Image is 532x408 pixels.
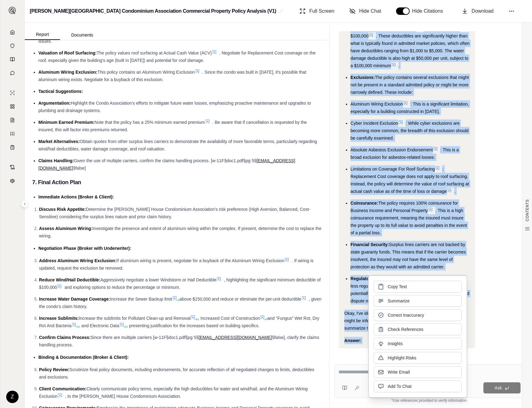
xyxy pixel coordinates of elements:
span: Check References [388,326,423,332]
button: Hide Chat [347,5,384,17]
span: , given the condo’s claim history. [39,297,321,309]
span: Obtain quotes from other surplus lines carriers to demonstrate the availability of more favorable... [38,139,317,151]
span: Increase the Sewer Backup limit [110,297,172,302]
span: Increase Sublimits: [39,316,79,321]
button: Highlight Risks [374,352,462,364]
span: Policy Review: [39,367,69,372]
span: Determine the [PERSON_NAME] House Condominium Association's risk preference (High Aversion, Balan... [39,207,310,219]
span: Add To Chat [388,383,412,389]
a: Single Policy [4,87,21,99]
span: Surplus lines insurers are subject to less regulatory oversight than admitted carriers. This can ... [351,276,469,303]
span: Aluminum Wiring Exclusion [351,102,403,106]
span: Okay, I've identified several potential areas where this policy might be inferior to an admitted ... [344,311,460,331]
button: Full Screen [297,5,337,17]
span: : Replacement Cost coverage does not apply to roof surfacing. Instead, the policy will determine ... [351,167,469,194]
span: Client Communication: [39,386,86,391]
button: Copy Text [374,281,462,293]
h3: 7. Final Action Plan [32,177,322,188]
span: Reduce Wind/Hail Deductible: [39,277,100,282]
span: Ask [495,385,502,390]
a: Home [4,26,21,38]
span: Insights [388,341,403,347]
span: : This is a broad exclusion for asbestos-related losses. [351,147,459,160]
span: Correct Inaccuracy [388,312,424,318]
span: , and Electronic Data [79,323,119,328]
span: Market Alternatives: [38,139,80,144]
span: , Increased Cost of Construction [198,316,260,321]
a: Contract Analysis [4,161,21,173]
span: Surplus lines carriers are not backed by state guaranty funds. This means that if the carrier bec... [351,242,466,269]
span: . Be aware that if cancellation is requested by the insured, this will factor into premiums retur... [38,120,307,132]
span: , highlighting the significant minimum deductible of $100,000 [39,277,321,290]
a: Chat [4,67,21,79]
button: Check References [374,323,462,335]
span: Cyber Incident Exclusion [351,121,398,126]
button: Expand sidebar [6,4,19,17]
span: : This is a significant limitation, especially for a building constructed in [DATE]. [351,102,469,114]
button: Write Email [374,366,462,378]
div: *Use references provided to verify information. [334,398,525,403]
span: Given the use of multiple carriers, confirm the claims handling process. [w-11F§doc1.pdf§pg 5§ [74,158,256,163]
span: Regulatory Oversight: [351,276,396,281]
span: Aggressively negotiate a lower Windstorm or Hail Deductible [100,277,216,282]
span: . [454,189,456,194]
span: Absolute Asbestos Exclusion Endorsement [351,147,433,152]
span: Financial Security: [351,242,389,247]
span: Copy Text [388,284,407,290]
a: Legal Search Engine [4,175,21,187]
span: Claims Handling: [38,158,74,163]
span: Binding & Documentation (Broker & Client): [38,355,129,360]
span: : While cyber exclusions are becoming more common, the breadth of this exclusion should be carefu... [351,121,469,141]
a: Policy Comparisons [4,100,21,113]
span: . [399,63,400,68]
span: Negotiation Phase (Broker with Underwriter): [38,246,131,251]
span: . This is a high coinsurance requirement, meaning the insured must insure the property up to its ... [351,208,467,235]
a: Claim Coverage [4,114,21,126]
img: Expand sidebar [9,7,16,14]
span: above $150,000 and reduce or eliminate the per-unit deductible [180,297,301,302]
span: The policy requires 100% coinsurance for Business Income and Personal Property [351,201,458,213]
span: , presenting justification for the increases based on building specifics. [127,323,259,328]
button: Add To Chat [374,380,462,392]
span: Write Email [388,369,410,375]
span: This policy contains an Aluminum Wiring Exclusion [97,70,194,75]
span: Highlight the Condo Association's efforts to mitigate future water losses, emphasizing proactive ... [38,101,311,113]
span: Hide Citations [412,7,447,15]
div: Z [6,391,19,403]
a: Coverage Table [4,141,21,154]
span: Minimum Earned Premium: [38,120,94,125]
span: Note that the policy has a 25% minimum earned premium [94,120,205,125]
span: and exploring options to reduce the percentage or minimum. [64,285,180,290]
strong: Answer: [344,338,361,343]
span: , to the [PERSON_NAME] House Condominium Association. [65,394,181,399]
span: Valuation of Roof Surfacing: [38,50,97,55]
span: Scrutinize final policy documents, including endorsements, for accurate reflection of all negotia... [39,367,314,380]
span: Summarize [388,298,410,304]
span: Confirm Claims Process: [39,335,91,340]
span: . These deductibles are significantly higher than what is typically found in admitted market poli... [351,33,469,68]
span: and "Fungus" Wet Rot, Dry Rot And Bacteria [39,316,319,328]
button: Download [459,5,496,17]
span: Aluminum Wiring Exclusion: [38,70,97,75]
span: Hide Chat [359,7,381,15]
a: [EMAIL_ADDRESS][DOMAIN_NAME] [198,335,272,340]
span: Address Aluminum Wiring Exclusion: [39,258,116,263]
span: §false] [73,166,86,171]
span: Argumentation: [38,101,71,106]
span: Coinsurance: [351,201,378,206]
a: Documents Vault [4,40,21,52]
span: with a minimum of $100,000 [351,26,459,38]
button: Insights [374,338,462,349]
button: Report [25,29,60,40]
span: If aluminum wiring is present, negotiate for a buyback of the Aluminum Wiring Exclusion [116,258,284,263]
span: Tactical Suggestions: [38,89,83,94]
span: Full Screen [309,7,334,15]
button: Correct Inaccuracy [374,309,462,321]
button: Ask [483,382,521,393]
a: Prompt Library [4,53,21,66]
span: Limitations on Coverage For Roof Surfacing [351,167,435,171]
span: Since there are multiple carriers [w-11F§doc1.pdf§pg 5§ [91,335,199,340]
span: Download [472,7,494,15]
button: Expand sidebar [21,200,28,208]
